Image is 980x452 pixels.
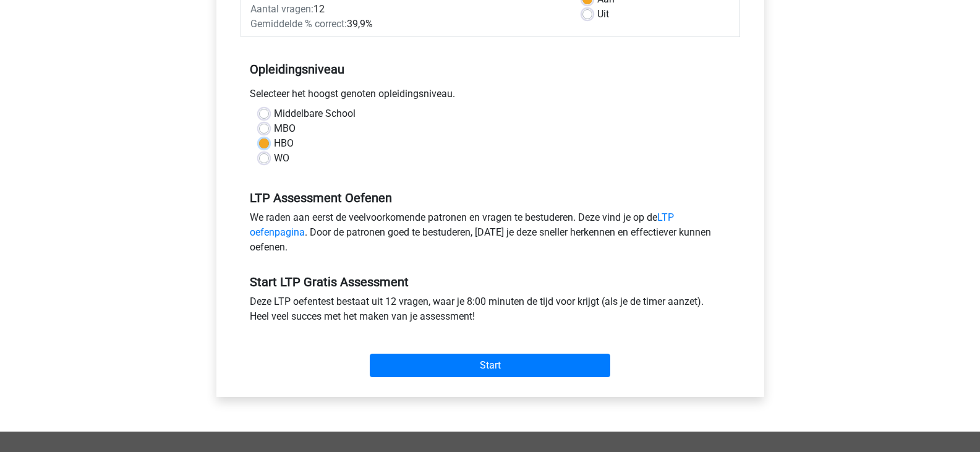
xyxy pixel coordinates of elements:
[241,210,740,260] div: We raden aan eerst de veelvoorkomende patronen en vragen te bestuderen. Deze vind je op de . Door...
[597,7,609,22] label: Uit
[274,136,294,151] label: HBO
[241,17,573,32] div: 39,9%
[241,294,740,329] div: Deze LTP oefentest bestaat uit 12 vragen, waar je 8:00 minuten de tijd voor krijgt (als je de tim...
[274,121,296,136] label: MBO
[274,151,289,166] label: WO
[274,106,356,121] label: Middelbare School
[241,2,573,17] div: 12
[250,57,731,82] h5: Opleidingsniveau
[241,87,740,106] div: Selecteer het hoogst genoten opleidingsniveau.
[250,190,731,205] h5: LTP Assessment Oefenen
[370,354,610,377] input: Start
[250,18,347,30] span: Gemiddelde % correct:
[250,3,313,15] span: Aantal vragen:
[250,275,731,289] h5: Start LTP Gratis Assessment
